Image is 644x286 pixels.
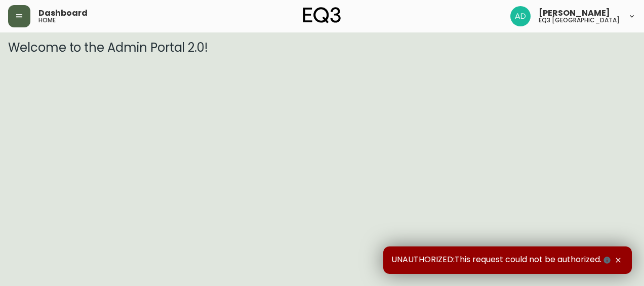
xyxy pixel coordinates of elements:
img: 308eed972967e97254d70fe596219f44 [510,6,531,26]
span: UNAUTHORIZED:This request could not be authorized. [391,255,613,266]
h5: home [38,17,56,23]
span: Dashboard [38,9,88,17]
h5: eq3 [GEOGRAPHIC_DATA] [539,17,620,23]
span: [PERSON_NAME] [539,9,610,17]
img: logo [303,7,341,23]
h3: Welcome to the Admin Portal 2.0! [8,41,636,55]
